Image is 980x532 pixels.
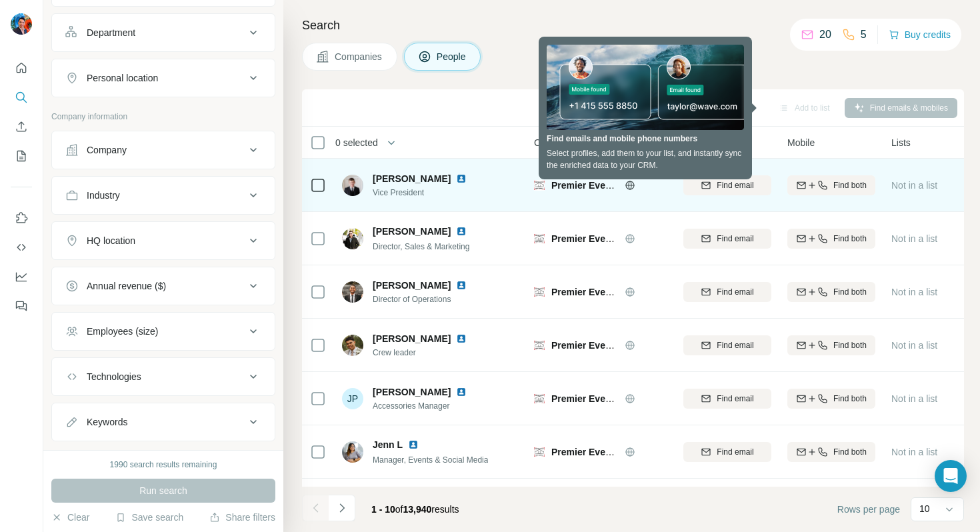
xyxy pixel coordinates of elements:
[683,442,771,462] button: Find email
[833,339,867,351] span: Find both
[551,180,672,191] span: Premier Event Tent Rentals
[683,136,707,149] span: Email
[534,340,545,351] img: Logo of Premier Event Tent Rentals
[935,460,967,492] div: Open Intercom Messenger
[373,187,483,199] span: Vice President
[891,287,937,297] span: Not in a list
[115,511,183,524] button: Save search
[551,340,672,351] span: Premier Event Tent Rentals
[683,229,771,249] button: Find email
[335,50,383,63] span: Companies
[87,279,166,293] div: Annual revenue ($)
[373,242,469,251] span: Director, Sales & Marketing
[342,228,363,249] img: Avatar
[52,270,275,302] button: Annual revenue ($)
[919,502,930,515] p: 10
[342,335,363,356] img: Avatar
[52,225,275,257] button: HQ location
[891,180,937,191] span: Not in a list
[837,503,900,516] span: Rows per page
[11,13,32,35] img: Avatar
[833,393,867,405] span: Find both
[861,27,867,43] p: 5
[373,225,451,238] span: [PERSON_NAME]
[683,282,771,302] button: Find email
[787,442,875,462] button: Find both
[833,446,867,458] span: Find both
[787,229,875,249] button: Find both
[456,333,467,344] img: LinkedIn logo
[52,315,275,347] button: Employees (size)
[342,441,363,463] img: Avatar
[787,136,815,149] span: Mobile
[87,143,127,157] div: Company
[51,111,275,123] p: Company information
[335,136,378,149] span: 0 selected
[456,387,467,397] img: LinkedIn logo
[87,325,158,338] div: Employees (size)
[373,385,451,399] span: [PERSON_NAME]
[371,504,395,515] span: 1 - 10
[342,175,363,196] img: Avatar
[551,447,672,457] span: Premier Event Tent Rentals
[329,495,355,521] button: Navigate to next page
[373,172,451,185] span: [PERSON_NAME]
[456,280,467,291] img: LinkedIn logo
[373,332,451,345] span: [PERSON_NAME]
[302,16,964,35] h4: Search
[209,511,275,524] button: Share filters
[51,511,89,524] button: Clear
[342,281,363,303] img: Avatar
[534,136,574,149] span: Company
[87,26,135,39] div: Department
[534,233,545,244] img: Logo of Premier Event Tent Rentals
[11,265,32,289] button: Dashboard
[534,287,545,297] img: Logo of Premier Event Tent Rentals
[551,233,672,244] span: Premier Event Tent Rentals
[11,85,32,109] button: Search
[891,393,937,404] span: Not in a list
[456,226,467,237] img: LinkedIn logo
[87,234,135,247] div: HQ location
[110,459,217,471] div: 1990 search results remaining
[717,339,753,351] span: Find email
[11,235,32,259] button: Use Surfe API
[891,447,937,457] span: Not in a list
[891,233,937,244] span: Not in a list
[717,446,753,458] span: Find email
[889,25,951,44] button: Buy credits
[534,393,545,404] img: Logo of Premier Event Tent Rentals
[683,335,771,355] button: Find email
[787,389,875,409] button: Find both
[891,340,937,351] span: Not in a list
[437,50,467,63] span: People
[87,189,120,202] div: Industry
[787,282,875,302] button: Find both
[373,347,483,359] span: Crew leader
[683,175,771,195] button: Find email
[373,455,488,465] span: Manager, Events & Social Media
[833,233,867,245] span: Find both
[833,286,867,298] span: Find both
[891,136,911,149] span: Lists
[342,388,363,409] div: JP
[534,180,545,191] img: Logo of Premier Event Tent Rentals
[52,134,275,166] button: Company
[408,439,419,450] img: LinkedIn logo
[11,115,32,139] button: Enrich CSV
[456,173,467,184] img: LinkedIn logo
[52,17,275,49] button: Department
[11,56,32,80] button: Quick start
[787,335,875,355] button: Find both
[52,62,275,94] button: Personal location
[717,286,753,298] span: Find email
[534,447,545,457] img: Logo of Premier Event Tent Rentals
[395,504,403,515] span: of
[373,293,483,305] span: Director of Operations
[371,504,459,515] span: results
[717,393,753,405] span: Find email
[87,415,127,429] div: Keywords
[52,406,275,438] button: Keywords
[11,144,32,168] button: My lists
[819,27,831,43] p: 20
